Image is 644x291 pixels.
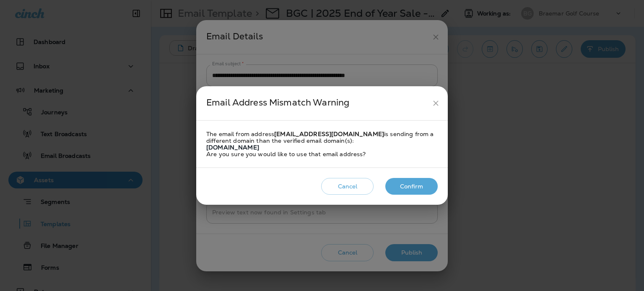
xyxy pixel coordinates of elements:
button: Confirm [385,178,438,195]
div: The email from address is sending from a different domain than the verified email domain(s): Are ... [206,131,438,157]
strong: [EMAIL_ADDRESS][DOMAIN_NAME] [274,130,384,138]
button: close [428,95,444,111]
div: Email Address Mismatch Warning [206,95,428,111]
button: Cancel [321,178,374,195]
strong: [DOMAIN_NAME] [206,144,259,151]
